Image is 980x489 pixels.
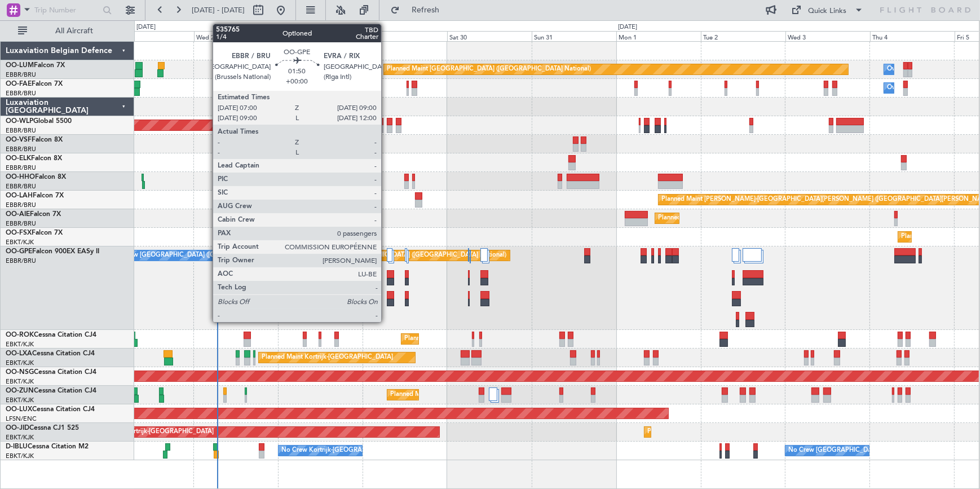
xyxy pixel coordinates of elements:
div: Fri 29 [363,31,447,41]
span: OO-VSF [6,136,32,143]
span: D-IBLU [6,443,28,450]
div: Owner Melsbroek Air Base [887,80,964,96]
a: EBBR/BRU [6,201,36,209]
div: Owner Melsbroek Air Base [887,61,964,78]
a: LFSN/ENC [6,415,37,423]
a: OO-FAEFalcon 7X [6,81,63,87]
a: OO-LAHFalcon 7X [6,192,64,199]
div: Planned Maint Kortrijk-[GEOGRAPHIC_DATA] [262,349,393,366]
span: All Aircraft [29,27,119,35]
a: OO-FSXFalcon 7X [6,230,63,236]
a: EBBR/BRU [6,89,36,98]
div: Planned Maint [GEOGRAPHIC_DATA] ([GEOGRAPHIC_DATA] National) [302,247,506,264]
span: OO-ZUN [6,387,34,394]
a: EBKT/KJK [6,238,34,246]
div: No Crew [GEOGRAPHIC_DATA] ([GEOGRAPHIC_DATA] National) [112,247,301,264]
a: EBBR/BRU [6,164,36,172]
div: AOG Maint Kortrijk-[GEOGRAPHIC_DATA] [91,424,214,440]
span: [DATE] - [DATE] [192,5,245,15]
div: No Crew Kortrijk-[GEOGRAPHIC_DATA] [281,442,398,459]
a: EBKT/KJK [6,340,34,349]
span: OO-NSG [6,369,34,376]
a: D-IBLUCessna Citation M2 [6,443,89,450]
input: Trip Number [34,2,99,19]
div: [DATE] [136,23,156,32]
a: EBKT/KJK [6,377,34,386]
a: OO-ELKFalcon 8X [6,155,62,162]
span: OO-ROK [6,332,34,338]
a: OO-VSFFalcon 8X [6,136,63,143]
a: OO-NSGCessna Citation CJ4 [6,369,96,376]
div: Thu 28 [279,31,363,41]
a: OO-HHOFalcon 8X [6,174,66,180]
button: Quick Links [786,1,869,19]
span: OO-JID [6,425,29,431]
span: OO-ELK [6,155,31,162]
div: Planned Maint [GEOGRAPHIC_DATA] ([GEOGRAPHIC_DATA] National) [387,61,591,78]
a: OO-GPEFalcon 900EX EASy II [6,248,99,255]
a: EBBR/BRU [6,71,36,79]
div: Quick Links [809,6,847,17]
a: EBBR/BRU [6,145,36,153]
span: OO-LUM [6,62,34,69]
a: EBBR/BRU [6,219,36,228]
a: EBBR/BRU [6,126,36,135]
span: Refresh [402,6,449,14]
a: EBKT/KJK [6,452,34,460]
a: OO-AIEFalcon 7X [6,211,61,218]
a: OO-WLPGlobal 5500 [6,118,72,125]
a: EBBR/BRU [6,182,36,191]
button: Refresh [385,1,453,19]
a: OO-LUMFalcon 7X [6,62,65,69]
a: EBKT/KJK [6,396,34,404]
span: OO-GPE [6,248,32,255]
div: Tue 2 [701,31,785,41]
span: OO-LAH [6,192,33,199]
a: EBKT/KJK [6,433,34,442]
div: Wed 3 [785,31,870,41]
span: OO-FSX [6,230,32,236]
div: Sat 30 [447,31,532,41]
span: OO-HHO [6,174,35,180]
span: OO-FAE [6,81,32,87]
div: Planned Maint Kortrijk-[GEOGRAPHIC_DATA] [647,424,779,440]
div: Sun 31 [532,31,616,41]
a: EBBR/BRU [6,257,36,265]
div: Mon 1 [616,31,701,41]
div: Planned Maint Kortrijk-[GEOGRAPHIC_DATA] [390,386,522,403]
a: OO-JIDCessna CJ1 525 [6,425,79,431]
div: Wed 27 [194,31,279,41]
a: OO-ROKCessna Citation CJ4 [6,332,96,338]
button: All Aircraft [12,22,122,40]
div: Planned Maint Kortrijk-[GEOGRAPHIC_DATA] [404,331,536,347]
span: OO-AIE [6,211,30,218]
div: No Crew [GEOGRAPHIC_DATA] ([GEOGRAPHIC_DATA] National) [788,442,977,459]
span: OO-LUX [6,406,32,413]
a: OO-LXACessna Citation CJ4 [6,350,95,357]
div: Planned Maint [GEOGRAPHIC_DATA] ([GEOGRAPHIC_DATA]) [658,210,836,227]
span: OO-WLP [6,118,33,125]
a: OO-ZUNCessna Citation CJ4 [6,387,96,394]
div: Thu 4 [870,31,955,41]
a: OO-LUXCessna Citation CJ4 [6,406,95,413]
a: EBKT/KJK [6,359,34,367]
span: OO-LXA [6,350,32,357]
div: [DATE] [618,23,637,32]
div: Tue 26 [109,31,194,41]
